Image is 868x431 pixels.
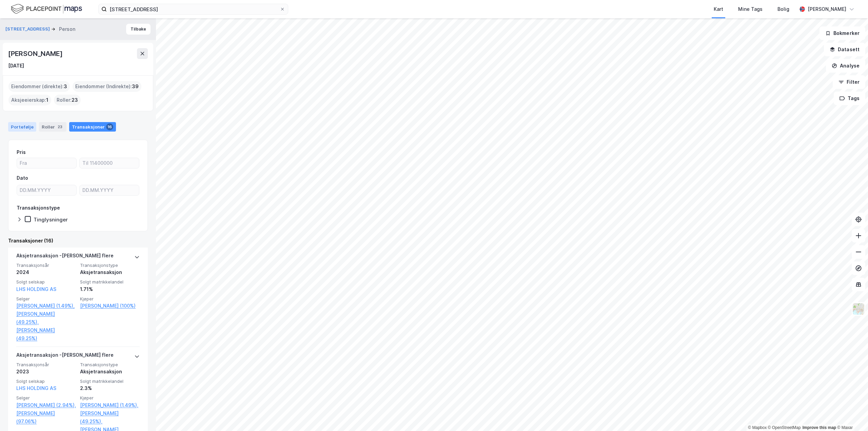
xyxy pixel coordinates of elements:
[80,279,140,285] span: Solgt matrikkelandel
[8,122,36,132] div: Portefølje
[107,4,280,14] input: Søk på adresse, matrikkel, gårdeiere, leietakere eller personer
[16,401,76,409] a: [PERSON_NAME] (2.94%),
[16,262,76,268] span: Transaksjonsår
[16,279,76,285] span: Solgt selskap
[64,82,67,91] span: 3
[69,122,116,132] div: Transaksjoner
[80,384,140,392] div: 2.3%
[16,286,56,292] a: LHS HOLDING AS
[16,326,76,342] a: [PERSON_NAME] (49.25%)
[80,268,140,276] div: Aksjetransaksjon
[80,296,140,302] span: Kjøper
[8,81,70,92] div: Eiendommer (direkte) :
[8,95,51,105] div: Aksjeeierskap :
[834,92,865,105] button: Tags
[34,216,68,223] div: Tinglysninger
[17,204,60,212] div: Transaksjonstype
[8,62,24,70] div: [DATE]
[8,48,64,59] div: [PERSON_NAME]
[16,385,56,391] a: LHS HOLDING AS
[748,425,767,430] a: Mapbox
[54,95,81,105] div: Roller :
[39,122,66,132] div: Roller
[8,237,148,245] div: Transaksjoner (16)
[16,296,76,302] span: Selger
[777,5,789,13] div: Bolig
[16,351,114,362] div: Aksjetransaksjon - [PERSON_NAME] flere
[56,123,64,130] div: 23
[11,3,82,15] img: logo.f888ab2527a4732fd821a326f86c7f29.svg
[17,174,28,182] div: Dato
[16,409,76,426] a: [PERSON_NAME] (97.06%)
[17,148,26,156] div: Pris
[16,368,76,376] div: 2023
[80,158,139,168] input: Til 11400000
[106,123,113,130] div: 16
[738,5,763,13] div: Mine Tags
[852,302,865,315] img: Z
[834,398,868,431] iframe: Chat Widget
[808,5,846,13] div: [PERSON_NAME]
[80,302,140,310] a: [PERSON_NAME] (100%)
[714,5,723,13] div: Kart
[16,302,76,310] a: [PERSON_NAME] (1.49%),
[132,82,139,91] span: 39
[59,25,75,33] div: Person
[768,425,801,430] a: OpenStreetMap
[80,285,140,293] div: 1.71%
[73,81,141,92] div: Eiendommer (Indirekte) :
[803,425,836,430] a: Improve this map
[72,96,78,104] span: 23
[826,59,865,73] button: Analyse
[824,43,865,56] button: Datasett
[16,362,76,368] span: Transaksjonsår
[16,310,76,326] a: [PERSON_NAME] (49.25%),
[17,158,76,168] input: Fra
[80,185,139,195] input: DD.MM.YYYY
[16,378,76,384] span: Solgt selskap
[833,75,865,89] button: Filter
[16,395,76,401] span: Selger
[126,24,151,35] button: Tilbake
[16,268,76,276] div: 2024
[80,401,140,409] a: [PERSON_NAME] (1.49%),
[80,378,140,384] span: Solgt matrikkelandel
[16,252,114,262] div: Aksjetransaksjon - [PERSON_NAME] flere
[80,395,140,401] span: Kjøper
[80,262,140,268] span: Transaksjonstype
[5,26,51,33] button: [STREET_ADDRESS]
[46,96,48,104] span: 1
[820,26,865,40] button: Bokmerker
[80,362,140,368] span: Transaksjonstype
[17,185,76,195] input: DD.MM.YYYY
[80,368,140,376] div: Aksjetransaksjon
[80,409,140,426] a: [PERSON_NAME] (49.25%),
